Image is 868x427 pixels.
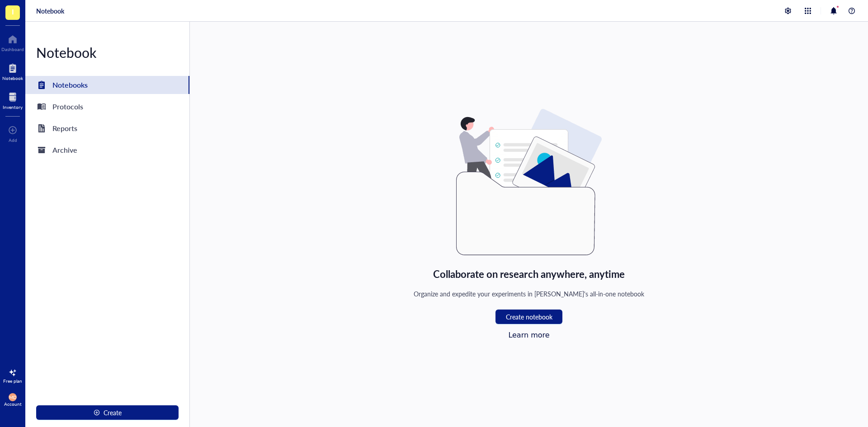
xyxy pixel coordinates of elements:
[2,61,23,81] a: Notebook
[506,313,552,320] span: Create notebook
[25,141,189,159] a: Archive
[3,378,22,384] div: Free plan
[414,289,645,299] div: Organize and expedite your experiments in [PERSON_NAME]'s all-in-one notebook
[36,7,64,15] a: Notebook
[3,90,23,110] a: Inventory
[36,405,179,420] button: Create
[52,100,83,113] div: Protocols
[25,43,189,61] div: Notebook
[9,394,17,400] span: MD
[12,6,14,17] span: I
[3,104,23,110] div: Inventory
[433,266,625,282] div: Collaborate on research anywhere, anytime
[52,79,88,91] div: Notebooks
[508,331,549,339] a: Learn more
[25,98,189,116] a: Protocols
[1,47,24,52] div: Dashboard
[4,401,22,407] div: Account
[52,144,77,156] div: Archive
[9,137,17,143] div: Add
[456,109,602,255] img: Empty state
[104,409,122,416] span: Create
[52,122,77,135] div: Reports
[25,76,189,94] a: Notebooks
[1,32,24,52] a: Dashboard
[2,75,23,81] div: Notebook
[495,310,562,324] button: Create notebook
[25,119,189,137] a: Reports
